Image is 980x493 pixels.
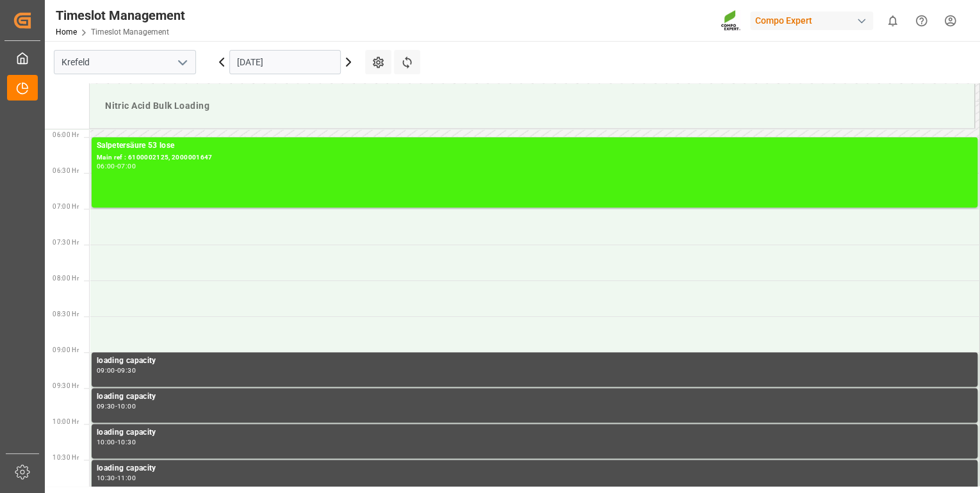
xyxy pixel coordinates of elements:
div: 09:00 [97,368,115,373]
span: 09:00 Hr [53,346,79,353]
div: loading capacity [97,426,972,439]
div: Main ref : 6100002125, 2000001647 [97,152,972,163]
button: show 0 new notifications [878,6,907,35]
span: 08:00 Hr [53,275,79,282]
span: 06:30 Hr [53,167,79,174]
input: Type to search/select [54,50,196,74]
div: 09:30 [97,403,115,409]
button: open menu [172,53,192,72]
div: 06:00 [97,163,115,169]
div: Salpetersäure 53 lose [97,140,972,152]
span: 10:00 Hr [53,418,79,425]
div: 10:00 [117,403,136,409]
button: Compo Expert [750,8,878,33]
div: - [115,163,117,169]
span: 07:30 Hr [53,239,79,246]
div: Timeslot Management [56,6,185,25]
input: DD.MM.YYYY [229,50,341,74]
span: 06:00 Hr [53,131,79,138]
div: loading capacity [97,391,972,403]
div: Compo Expert [750,12,873,30]
span: 08:30 Hr [53,311,79,318]
div: - [115,439,117,445]
div: 10:30 [117,439,136,445]
div: 10:00 [97,439,115,445]
div: loading capacity [97,355,972,368]
img: Screenshot%202023-09-29%20at%2010.02.21.png_1712312052.png [721,10,741,32]
span: 09:30 Hr [53,382,79,389]
div: loading capacity [97,462,972,475]
div: 09:30 [117,368,136,373]
span: 07:00 Hr [53,203,79,210]
button: Help Center [907,6,936,35]
div: - [115,368,117,373]
div: Nitric Acid Bulk Loading [100,94,964,118]
span: 10:30 Hr [53,454,79,461]
div: 07:00 [117,163,136,169]
div: - [115,403,117,409]
div: 11:00 [117,475,136,481]
a: Home [56,28,77,36]
div: 10:30 [97,475,115,481]
div: - [115,475,117,481]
